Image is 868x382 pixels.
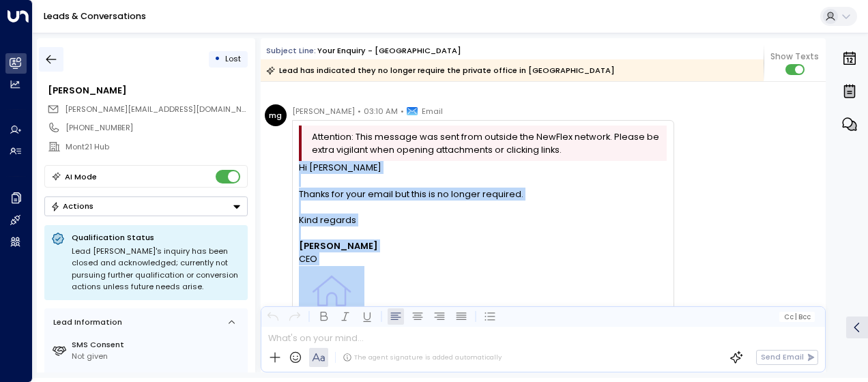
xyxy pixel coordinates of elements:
div: AI Mode [65,170,97,183]
span: Email [422,104,443,118]
div: Your enquiry - [GEOGRAPHIC_DATA] [317,45,461,57]
div: Mont21 Hub [66,141,247,153]
div: Lead has indicated they no longer require the private office in [GEOGRAPHIC_DATA] [266,63,615,77]
div: CEO [299,252,667,265]
span: [PERSON_NAME][EMAIL_ADDRESS][DOMAIN_NAME] [65,104,261,115]
div: • [214,49,220,69]
div: Not given [72,351,243,362]
div: The agent signature is added automatically [343,353,502,362]
span: • [401,104,404,118]
div: mg [265,104,287,126]
div: Lead Information [49,317,122,328]
button: Cc|Bcc [779,312,815,322]
span: Show Texts [770,50,819,63]
div: Thanks for your email but this is no longer required. [299,188,667,201]
button: Redo [287,308,303,325]
button: Actions [44,196,248,216]
span: Subject Line: [266,45,316,56]
span: 03:10 AM [364,104,398,118]
b: [PERSON_NAME] [299,240,378,252]
span: Cc Bcc [784,313,811,321]
div: Lead [PERSON_NAME]'s inquiry has been closed and acknowledged; currently not pursuing further qua... [72,246,241,293]
span: • [358,104,361,118]
span: Attention: This message was sent from outside the NewFlex network. Please be extra vigilant when ... [312,130,663,156]
span: Lost [225,53,241,64]
div: Actions [50,201,93,211]
img: AIorK4zPbzPFSiS44DGHNGdO1JagPWmxjKaQ5XGcSW6v2k7ai403BrAQ2jWNsDX0rqwjwssUqVqmTnravP_5 [299,266,364,332]
label: SMS Consent [72,339,243,351]
span: [PERSON_NAME] [292,104,355,118]
span: michael@mont21hub.org [65,104,248,115]
span: | [795,313,797,321]
a: Leads & Conversations [44,10,146,22]
button: Undo [265,308,281,325]
div: Hi [PERSON_NAME] [299,161,667,174]
div: [PHONE_NUMBER] [66,122,247,134]
div: Button group with a nested menu [44,196,248,216]
div: [PERSON_NAME] [48,84,247,97]
p: Qualification Status [72,232,241,243]
div: Kind regards [299,214,667,344]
